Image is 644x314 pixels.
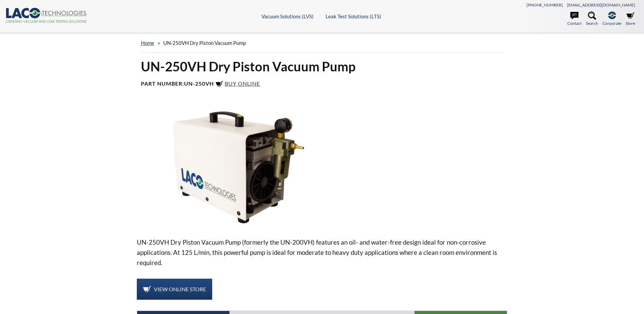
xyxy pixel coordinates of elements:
[225,80,260,87] span: Buy Online
[141,33,503,53] div: »
[326,13,381,19] a: Leak Test Solutions (LTS)
[163,40,246,46] span: UN-250VH Dry Piston Vacuum Pump
[261,13,314,19] a: Vacuum Solutions (LVS)
[184,80,214,87] b: UN-250VH
[154,286,206,292] span: View Online Store
[215,80,260,87] a: Buy Online
[586,12,598,27] a: Search
[527,2,563,7] a: [PHONE_NUMBER]
[567,2,635,7] a: [EMAIL_ADDRESS][DOMAIN_NAME]
[141,58,503,75] h1: UN-250VH Dry Piston Vacuum Pump
[137,105,353,226] img: UN-250VH Dry Piston Vacuum Pump image
[141,80,503,88] h4: Part Number:
[626,12,635,27] a: Store
[603,20,621,27] span: Corporate
[567,12,582,27] a: Contact
[137,237,507,268] p: UN-250VH Dry Piston Vacuum Pump (formerly the UN-200VH) features an oil- and water-free design id...
[141,40,154,46] a: home
[137,279,212,300] a: View Online Store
